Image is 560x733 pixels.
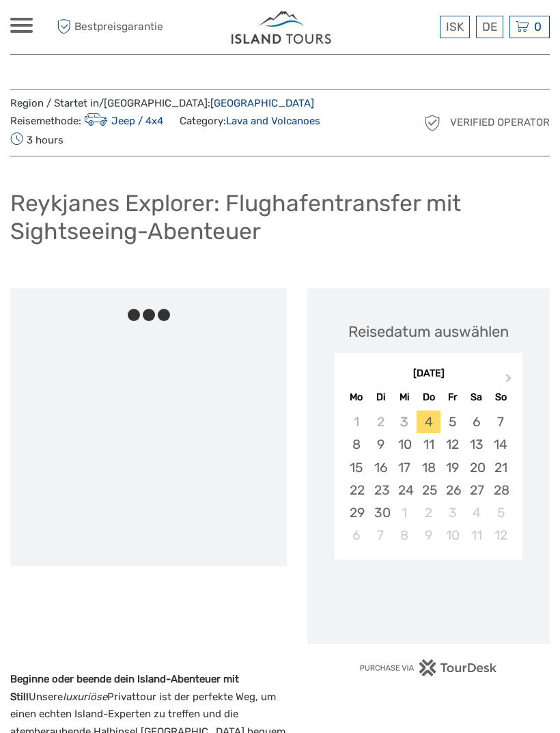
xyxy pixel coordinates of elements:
div: Choose Sonntag, 28. September 2025 [488,479,512,501]
strong: Beginne oder beende dein Island-Abenteuer mit Stil! [10,673,239,703]
div: Choose Mittwoch, 1. Oktober 2025 [393,501,417,524]
div: Mo [344,388,368,406]
div: Choose Dienstag, 23. September 2025 [369,479,393,501]
div: month 2025-09 [339,411,518,547]
span: ISK [446,20,464,33]
div: Choose Freitag, 3. Oktober 2025 [440,501,464,524]
img: Iceland ProTravel [232,10,333,44]
span: Bestpreisgarantie [53,16,163,38]
div: Choose Samstag, 11. Oktober 2025 [464,524,488,547]
div: So [488,388,512,406]
span: Region / Startet in/[GEOGRAPHIC_DATA]: [10,96,314,111]
div: Fr [440,388,464,406]
div: Choose Montag, 8. September 2025 [344,433,368,456]
div: Choose Samstag, 13. September 2025 [464,433,488,456]
div: Choose Mittwoch, 17. September 2025 [393,456,417,479]
img: PurchaseViaTourDesk.png [359,659,498,676]
div: Choose Dienstag, 16. September 2025 [369,456,393,479]
span: Verified Operator [450,115,550,130]
div: Choose Freitag, 12. September 2025 [440,433,464,456]
div: Choose Mittwoch, 10. September 2025 [393,433,417,456]
div: Choose Samstag, 27. September 2025 [464,479,488,501]
div: Choose Montag, 6. Oktober 2025 [344,524,368,547]
div: Do [417,388,440,406]
div: Choose Freitag, 19. September 2025 [440,456,464,479]
div: Choose Donnerstag, 11. September 2025 [417,433,440,456]
div: Choose Mittwoch, 24. September 2025 [393,479,417,501]
em: luxuriöse [63,691,107,703]
h1: Reykjanes Explorer: Flughafentransfer mit Sightseeing-Abenteuer [10,189,550,245]
div: Not available Montag, 1. September 2025 [344,411,368,433]
div: Choose Donnerstag, 9. Oktober 2025 [417,524,440,547]
div: Choose Freitag, 26. September 2025 [440,479,464,501]
div: Loading... [424,594,433,603]
div: Choose Donnerstag, 25. September 2025 [417,479,440,501]
div: Choose Samstag, 20. September 2025 [464,456,488,479]
div: Choose Sonntag, 5. Oktober 2025 [488,501,512,524]
div: Choose Mittwoch, 8. Oktober 2025 [393,524,417,547]
div: DE [476,16,503,38]
a: Lava and Volcanoes [226,115,320,127]
span: 3 hours [10,130,64,149]
div: Choose Dienstag, 30. September 2025 [369,501,393,524]
span: Category: [180,114,320,128]
a: Jeep / 4x4 [81,115,163,127]
span: Reisemethode: [10,111,163,130]
span: 0 [532,20,544,33]
div: Choose Montag, 29. September 2025 [344,501,368,524]
div: Di [369,388,393,406]
div: Choose Sonntag, 7. September 2025 [488,411,512,433]
div: Mi [393,388,417,406]
div: Not available Mittwoch, 3. September 2025 [393,411,417,433]
div: Choose Montag, 22. September 2025 [344,479,368,501]
div: Choose Sonntag, 21. September 2025 [488,456,512,479]
div: Choose Sonntag, 12. Oktober 2025 [488,524,512,547]
div: Choose Freitag, 5. September 2025 [440,411,464,433]
button: Next Month [499,370,521,392]
div: Not available Dienstag, 2. September 2025 [369,411,393,433]
img: verified_operator_grey_128.png [421,112,443,134]
div: Reisedatum auswählen [348,321,509,342]
div: Choose Donnerstag, 18. September 2025 [417,456,440,479]
div: [DATE] [335,367,522,381]
div: Choose Sonntag, 14. September 2025 [488,433,512,456]
div: Choose Donnerstag, 4. September 2025 [417,411,440,433]
div: Choose Montag, 15. September 2025 [344,456,368,479]
div: Choose Dienstag, 7. Oktober 2025 [369,524,393,547]
a: [GEOGRAPHIC_DATA] [210,97,314,109]
div: Choose Dienstag, 9. September 2025 [369,433,393,456]
div: Choose Donnerstag, 2. Oktober 2025 [417,501,440,524]
div: Choose Samstag, 4. Oktober 2025 [464,501,488,524]
div: Choose Freitag, 10. Oktober 2025 [440,524,464,547]
div: Choose Samstag, 6. September 2025 [464,411,488,433]
div: Sa [464,388,488,406]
